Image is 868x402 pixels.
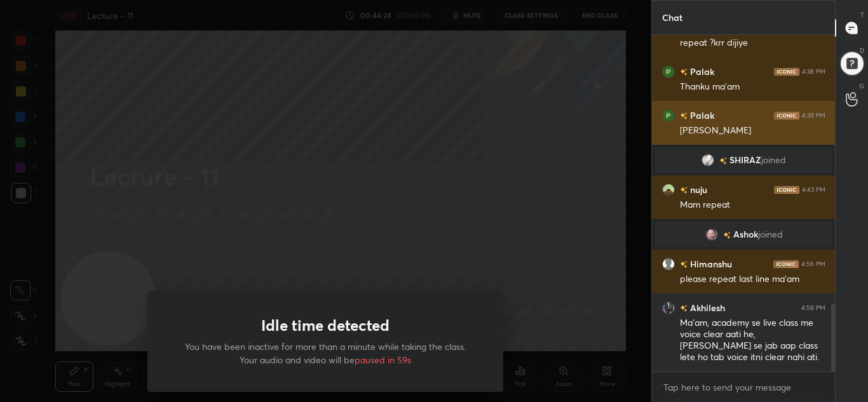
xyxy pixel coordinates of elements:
[722,232,730,239] img: no-rating-badge.077c3623.svg
[680,199,825,211] div: Mam repeat
[680,273,825,286] div: please repeat last line ma'am
[680,25,825,50] div: Mam 4 th essential se next vala repeat ?krr dijiye
[662,184,675,196] img: fa6254e2b5eb427290e98a59f7dbd0b7.jpg
[719,157,727,164] img: no-rating-badge.077c3623.svg
[774,186,799,194] img: iconic-dark.1390631f.png
[680,81,825,93] div: Thanku ma'am
[802,112,825,119] div: 4:39 PM
[662,65,675,78] img: 3
[802,186,825,194] div: 4:43 PM
[757,229,782,239] span: joined
[860,10,864,20] p: T
[729,155,761,165] span: SHIRAZ
[680,317,825,364] div: Ma'am, academy se live class me voice clear aati he, [PERSON_NAME] se jab aap class lete ho tab v...
[688,183,707,196] h6: nuju
[801,260,825,268] div: 4:56 PM
[859,81,864,91] p: G
[688,109,714,122] h6: Palak
[733,229,757,239] span: Ashok
[355,354,411,366] span: paused in 59s
[652,35,836,372] div: grid
[773,260,799,268] img: iconic-dark.1390631f.png
[680,112,688,119] img: no-rating-badge.077c3623.svg
[705,228,717,241] img: 3
[688,301,725,314] h6: Akhilesh
[662,302,675,314] img: d8bcdb7d2fa1421cb207b4f50034e80a.jpg
[680,124,825,137] div: [PERSON_NAME]
[688,257,732,271] h6: Himanshu
[774,68,799,76] img: iconic-dark.1390631f.png
[802,68,825,76] div: 4:38 PM
[662,109,675,122] img: 3
[652,1,693,34] p: Chat
[761,155,786,165] span: joined
[680,305,688,312] img: no-rating-badge.077c3623.svg
[860,46,864,55] p: D
[688,65,714,78] h6: Palak
[662,258,675,271] img: default.png
[680,69,688,76] img: no-rating-badge.077c3623.svg
[774,112,799,119] img: iconic-dark.1390631f.png
[801,304,825,312] div: 4:58 PM
[680,261,688,268] img: no-rating-badge.077c3623.svg
[680,187,688,194] img: no-rating-badge.077c3623.svg
[261,316,390,335] h1: Idle time detected
[702,154,714,166] img: df4506d9714f4088bde9cab8af2d7512.jpg
[178,340,473,366] p: You have been inactive for more than a minute while taking the class. Your audio and video will be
